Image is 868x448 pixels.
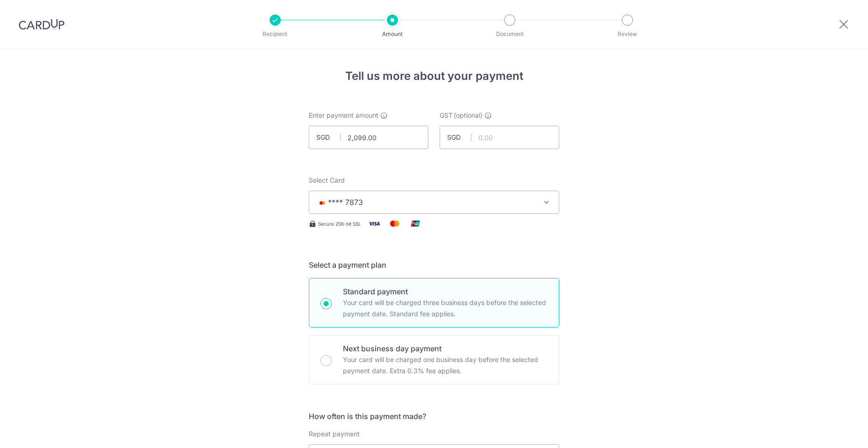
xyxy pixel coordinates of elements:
img: MASTERCARD [317,199,328,206]
img: CardUp [19,19,64,30]
input: 0.00 [309,126,428,149]
p: Amount [358,29,427,39]
p: Document [475,29,544,39]
h5: Select a payment plan [309,259,559,270]
span: Enter payment amount [309,111,378,120]
span: SGD [316,133,341,142]
p: Your card will be charged one business day before the selected payment date. Extra 0.3% fee applies. [343,354,548,377]
span: translation missing: en.payables.payment_networks.credit_card.summary.labels.select_card [309,176,345,184]
p: Recipient [241,29,310,39]
input: 0.00 [440,126,559,149]
label: Repeat payment [309,429,360,439]
span: Secure 256-bit SSL [318,220,361,228]
span: (optional) [454,111,483,120]
p: Review [593,29,662,39]
img: Visa [365,218,384,229]
p: Your card will be charged three business days before the selected payment date. Standard fee appl... [343,297,548,320]
span: SGD [447,133,471,142]
p: Next business day payment [343,343,548,354]
span: GST [440,111,453,120]
h4: Tell us more about your payment [309,68,559,85]
h5: How often is this payment made? [309,411,559,422]
img: Mastercard [385,218,404,229]
img: Union Pay [406,218,425,229]
p: Standard payment [343,286,548,297]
